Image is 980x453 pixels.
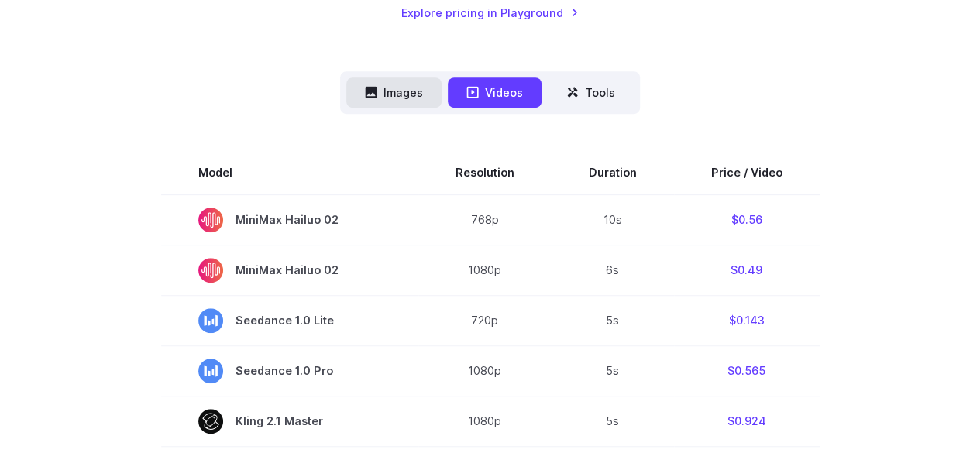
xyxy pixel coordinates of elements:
th: Resolution [418,151,552,194]
button: Tools [548,77,634,108]
td: 5s [552,345,674,396]
td: 720p [418,295,552,345]
span: MiniMax Hailuo 02 [198,258,381,283]
th: Duration [552,151,674,194]
span: Seedance 1.0 Lite [198,308,381,333]
td: 10s [552,194,674,245]
span: MiniMax Hailuo 02 [198,208,381,232]
th: Price / Video [674,151,820,194]
td: $0.49 [674,245,820,295]
td: 5s [552,396,674,446]
td: 768p [418,194,552,245]
td: 1080p [418,345,552,396]
a: Explore pricing in Playground [401,4,579,22]
td: 1080p [418,245,552,295]
button: Images [346,77,442,108]
td: $0.56 [674,194,820,245]
td: 6s [552,245,674,295]
td: 5s [552,295,674,345]
span: Seedance 1.0 Pro [198,359,381,383]
button: Videos [448,77,542,108]
span: Kling 2.1 Master [198,409,381,434]
td: $0.143 [674,295,820,345]
td: 1080p [418,396,552,446]
td: $0.924 [674,396,820,446]
th: Model [161,151,418,194]
td: $0.565 [674,345,820,396]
